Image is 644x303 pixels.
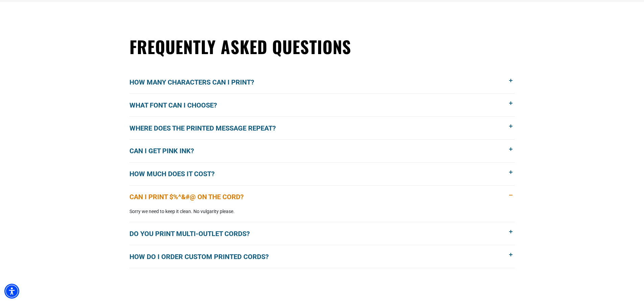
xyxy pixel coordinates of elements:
[129,123,286,133] span: Where does the printed message repeat?
[129,140,515,162] button: Can I get pink ink?
[129,36,515,57] h2: Frequently Asked Questions
[129,163,515,185] button: How much does it cost?
[129,222,515,245] button: Do you print multi-outlet cords?
[129,229,260,239] span: Do you print multi-outlet cords?
[129,71,515,94] button: How many characters can I print?
[129,169,225,179] span: How much does it cost?
[129,94,515,116] button: What font can I choose?
[129,100,227,110] span: What font can I choose?
[129,186,515,208] button: Can I print $%^&#@ on the cord?
[129,245,515,268] button: How do I order custom printed cords?
[129,117,515,139] button: Where does the printed message repeat?
[129,208,515,215] p: Sorry we need to keep it clean. No vulgarity please.
[129,146,204,156] span: Can I get pink ink?
[129,252,279,262] span: How do I order custom printed cords?
[4,284,19,299] div: Accessibility Menu
[129,77,264,87] span: How many characters can I print?
[129,192,254,202] span: Can I print $%^&#@ on the cord?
